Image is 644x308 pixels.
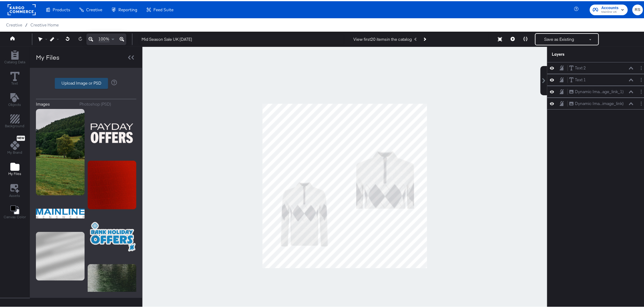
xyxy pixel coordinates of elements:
button: Photoshop (PSD) [80,100,137,106]
button: RS [632,3,643,14]
span: Accounts [601,4,619,10]
div: Images [36,100,50,106]
button: Add Files [5,160,25,177]
span: Products [53,6,70,11]
button: Add Text [5,90,25,108]
span: Objects [9,101,21,106]
button: Dynamic Ima...age_link_1) [569,87,624,94]
span: Feed Suite [153,6,173,11]
span: 100% [99,35,110,41]
button: Add Rectangle [1,48,29,65]
span: Text [12,80,18,85]
span: Background [5,122,25,127]
span: My Files [8,170,21,175]
span: Catalog Data [4,58,25,63]
button: Next Product [420,33,429,44]
button: Text [7,69,23,86]
button: Save as Existing [536,33,583,44]
span: Mainline UK [601,9,619,13]
span: Creative [6,21,22,26]
button: Text 2 [569,64,586,70]
button: Add Rectangle [2,112,28,129]
span: RS [635,5,641,12]
button: AccountsMainline UK [590,3,628,14]
span: Reporting [118,6,137,11]
div: Photoshop (PSD) [80,100,111,106]
a: Creative Home [30,21,59,26]
button: Images [36,100,75,106]
div: Text 2 [575,64,586,70]
div: Text 1 [575,76,586,82]
span: New [17,135,25,139]
div: Dynamic Ima...image_link) [575,100,624,105]
div: Layers [552,50,614,56]
div: Dynamic Ima...age_link_1) [575,88,624,93]
div: View first 20 items in the catalog [353,35,412,41]
span: Creative [86,6,102,11]
button: Dynamic Ima...image_link) [569,99,624,106]
button: Text 1 [569,75,586,82]
span: My Brand [7,149,22,154]
button: NewMy Brand [4,133,26,156]
button: Assets [6,181,24,199]
span: Assets [9,192,20,197]
span: Canvas Color [4,213,26,218]
span: / [22,21,30,26]
div: My Files [36,52,59,61]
